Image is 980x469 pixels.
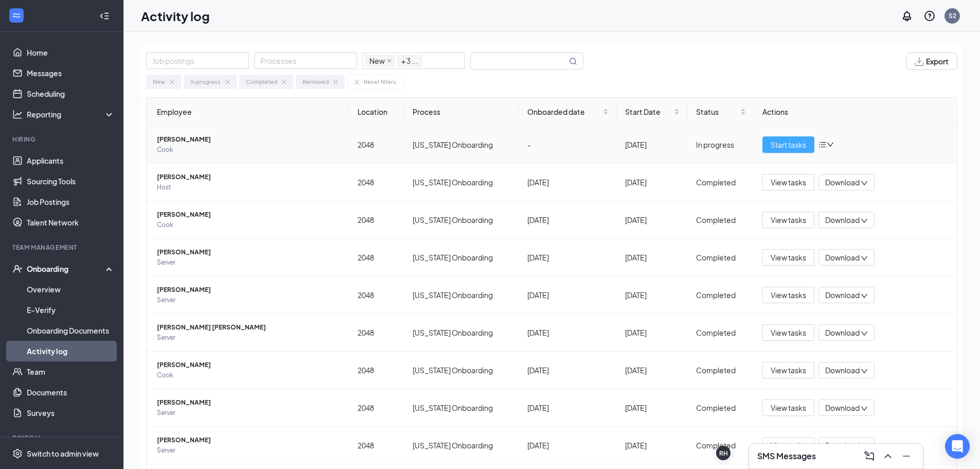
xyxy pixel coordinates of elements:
div: Payroll [12,433,113,442]
div: Completed [246,77,277,86]
div: In progress [696,139,746,150]
a: Surveys [27,403,115,423]
span: View tasks [771,177,806,188]
button: View tasks [762,249,814,266]
span: Server [157,408,341,418]
span: Download [825,290,860,301]
svg: ChevronUp [882,450,894,462]
svg: WorkstreamLogo [11,10,22,21]
div: Open Intercom Messenger [945,434,970,459]
div: [DATE] [625,177,680,188]
a: Talent Network [27,212,115,233]
th: Location [349,98,404,126]
th: Actions [754,98,957,126]
div: [DATE] [625,364,680,376]
td: [US_STATE] Onboarding [404,389,520,427]
div: [DATE] [625,289,680,301]
a: Messages [27,63,115,83]
svg: MagnifyingGlass [569,57,577,65]
div: [DATE] [625,327,680,338]
a: Team [27,361,115,382]
span: [PERSON_NAME] [157,210,341,220]
a: E-Verify [27,300,115,320]
a: Home [27,42,115,63]
span: down [861,255,868,262]
button: View tasks [762,212,814,228]
td: 2048 [349,164,404,201]
span: View tasks [771,214,806,225]
td: [US_STATE] Onboarding [404,201,520,239]
a: Applicants [27,150,115,171]
button: View tasks [762,287,814,303]
button: ComposeMessage [861,448,878,464]
span: Server [157,333,341,343]
td: [US_STATE] Onboarding [404,276,520,314]
span: down [861,405,868,412]
button: View tasks [762,362,814,378]
div: [DATE] [527,440,608,451]
div: Reporting [27,109,115,119]
th: Employee [147,98,349,126]
div: Completed [696,252,746,263]
span: View tasks [771,289,806,301]
span: New [365,55,395,67]
div: Switch to admin view [27,448,99,459]
span: View tasks [771,440,806,451]
span: Cook [157,220,341,230]
td: [US_STATE] Onboarding [404,314,520,352]
h3: SMS Messages [757,450,816,462]
div: [DATE] [527,214,608,225]
span: Server [157,295,341,305]
h1: Activity log [141,7,210,25]
div: Team Management [12,243,113,252]
td: 2048 [349,276,404,314]
div: [DATE] [625,440,680,451]
span: [PERSON_NAME] [157,435,341,445]
span: View tasks [771,327,806,338]
button: Minimize [898,448,915,464]
div: [DATE] [527,289,608,301]
span: Download [825,215,860,225]
div: [DATE] [527,402,608,413]
span: Download [825,327,860,338]
span: View tasks [771,252,806,263]
a: Onboarding Documents [27,320,115,341]
span: down [861,443,868,450]
span: down [861,330,868,337]
span: [PERSON_NAME] [157,397,341,408]
span: Start Date [625,106,672,117]
a: Job Postings [27,192,115,212]
th: Onboarded date [519,98,616,126]
td: [US_STATE] Onboarding [404,164,520,201]
td: [US_STATE] Onboarding [404,126,520,164]
a: Activity log [27,341,115,361]
span: down [861,217,868,224]
svg: Settings [12,448,23,459]
span: [PERSON_NAME] [157,247,341,257]
div: [DATE] [527,177,608,188]
span: + 3 ... [397,55,422,67]
a: Sourcing Tools [27,171,115,192]
td: 2048 [349,126,404,164]
svg: Analysis [12,109,23,119]
button: Start tasks [762,136,814,153]
a: Overview [27,279,115,300]
div: New [153,77,165,86]
span: close [387,58,392,63]
td: 2048 [349,389,404,427]
span: Download [825,365,860,376]
span: Onboarded date [527,106,600,117]
div: [DATE] [625,214,680,225]
span: down [861,292,868,300]
td: 2048 [349,201,404,239]
a: Documents [27,382,115,403]
div: Completed [696,214,746,225]
span: [PERSON_NAME] [157,285,341,295]
span: Start tasks [771,139,806,150]
svg: Minimize [900,450,913,462]
span: Host [157,182,341,193]
span: + 3 ... [401,55,418,66]
span: [PERSON_NAME] [PERSON_NAME] [157,322,341,333]
td: 2048 [349,352,404,389]
td: [US_STATE] Onboarding [404,427,520,464]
